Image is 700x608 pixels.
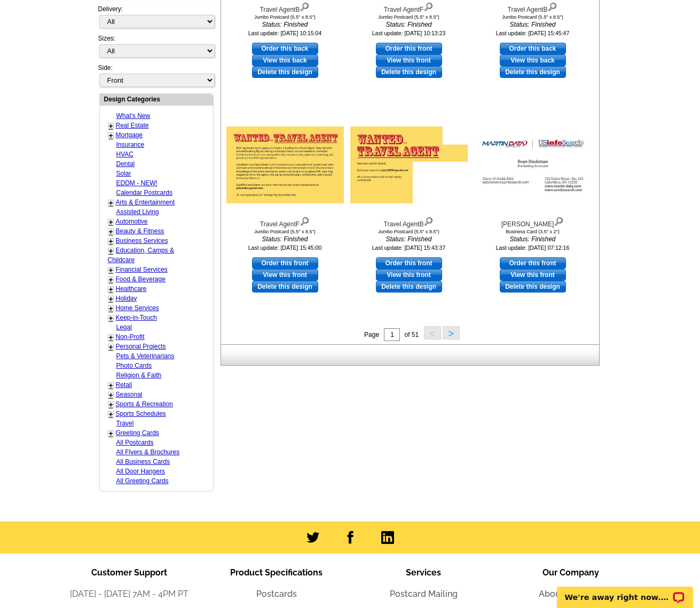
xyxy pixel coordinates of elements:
[116,372,162,379] a: Religion & Faith
[116,343,166,350] a: Personal Projects
[116,218,148,225] a: Automotive
[108,247,174,264] a: Education, Camps & Childcare
[116,333,145,341] a: Non-Profit
[406,567,441,578] span: Services
[91,567,167,578] span: Customer Support
[116,266,168,273] a: Financial Services
[350,20,468,29] i: Status: Finished
[116,391,143,398] a: Seasonal
[252,281,318,293] a: Delete this design
[248,244,322,251] small: Last update: [DATE] 15:45:00
[376,43,442,54] a: use this design
[230,567,323,578] span: Product Specifications
[116,122,149,129] a: Real Estate
[474,229,592,234] div: Business Card (3.5" x 2")
[116,477,169,485] a: All Greeting Cards
[109,333,113,342] a: +
[252,54,318,66] a: View this back
[109,410,113,419] a: +
[116,151,133,158] a: HVAC
[496,30,570,36] small: Last update: [DATE] 15:45:47
[116,285,147,293] a: Healthcare
[116,410,166,417] a: Sports Schedules
[474,20,592,29] i: Status: Finished
[500,269,566,281] a: View this front
[116,160,135,168] a: Dental
[252,269,318,281] a: View this front
[256,589,297,599] a: Postcards
[474,234,592,244] i: Status: Finished
[474,215,592,229] div: [PERSON_NAME]
[226,215,344,229] div: Travel AgentF
[100,94,213,104] div: Design Categories
[109,199,113,207] a: +
[500,66,566,78] a: Delete this design
[98,34,214,63] div: Sizes:
[554,215,564,226] img: view design details
[116,189,172,196] a: Calendar Postcards
[474,14,592,20] div: Jumbo Postcard (5.5" x 8.5")
[116,179,158,187] a: EDDM - NEW!
[252,257,318,269] a: use this design
[98,4,214,34] div: Delivery:
[372,244,446,251] small: Last update: [DATE] 15:43:37
[56,588,203,601] li: [DATE] - [DATE] 7AM - 4PM PT
[109,275,113,284] a: +
[116,170,131,177] a: Solar
[376,257,442,269] a: use this design
[496,244,570,251] small: Last update: [DATE] 07:12:16
[248,30,322,36] small: Last update: [DATE] 10:15:04
[350,229,468,234] div: Jumbo Postcard (5.5" x 8.5")
[550,574,700,608] iframe: LiveChat chat widget
[109,237,113,246] a: +
[350,14,468,20] div: Jumbo Postcard (5.5" x 8.5")
[109,314,113,322] a: +
[116,208,159,216] a: Assisted Living
[350,127,468,203] img: Travel AgentB
[109,247,113,255] a: +
[390,589,458,599] a: Postcard Mailing
[376,269,442,281] a: View this front
[109,131,113,140] a: +
[116,112,151,120] a: What's New
[116,131,143,139] a: Mortgage
[109,218,113,226] a: +
[116,304,159,312] a: Home Services
[116,420,134,427] a: Travel
[350,215,468,229] div: Travel AgentB
[116,352,175,360] a: Pets & Veterinarians
[350,234,468,244] i: Status: Finished
[116,323,132,331] a: Legal
[109,227,113,236] a: +
[109,381,113,390] a: +
[116,458,170,465] a: All Business Cards
[500,43,566,54] a: use this design
[109,400,113,409] a: +
[539,589,603,599] a: About the Team
[500,54,566,66] a: View this back
[116,429,159,437] a: Greeting Cards
[424,326,441,339] button: <
[376,54,442,66] a: View this front
[116,227,164,235] a: Beauty & Fitness
[116,362,152,369] a: Photo Cards
[376,281,442,293] a: Delete this design
[116,295,137,302] a: Holiday
[500,281,566,293] a: Delete this design
[116,400,173,408] a: Sports & Recreation
[109,391,113,399] a: +
[116,314,157,321] a: Keep-in-Touch
[226,234,344,244] i: Status: Finished
[109,266,113,274] a: +
[116,275,166,283] a: Food & Beverage
[443,326,460,339] button: >
[109,429,113,438] a: +
[364,331,379,338] span: Page
[109,122,113,130] a: +
[252,43,318,54] a: use this design
[109,285,113,294] a: +
[98,63,214,88] div: Side:
[116,141,145,148] a: Insurance
[372,30,446,36] small: Last update: [DATE] 10:13:23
